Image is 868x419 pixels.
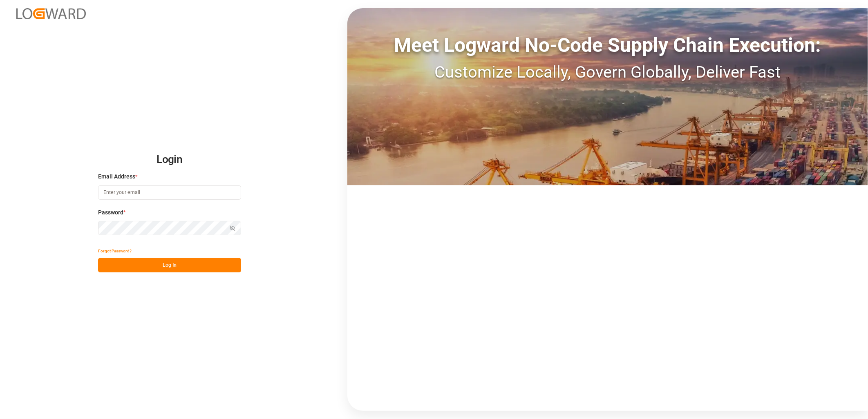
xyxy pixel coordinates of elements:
[98,172,135,181] span: Email Address
[98,258,241,272] button: Log In
[98,185,241,200] input: Enter your email
[98,208,123,217] span: Password
[98,147,241,173] h2: Login
[98,244,132,258] button: Forgot Password?
[16,8,86,19] img: Logward_new_orange.png
[347,60,868,85] div: Customize Locally, Govern Globally, Deliver Fast
[347,31,868,60] div: Meet Logward No-Code Supply Chain Execution:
